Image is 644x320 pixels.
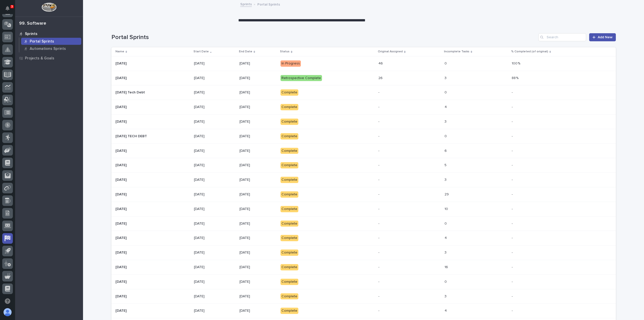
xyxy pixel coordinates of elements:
[445,148,448,153] p: 6
[280,60,301,67] div: In Progress
[115,104,128,109] p: [DATE]
[115,279,128,284] p: [DATE]
[378,191,380,197] p: -
[378,308,380,313] p: -
[194,134,235,138] p: [DATE]
[512,119,514,124] p: -
[86,57,92,63] button: Start new chat
[111,115,616,129] tr: [DATE][DATE] [DATE][DATE]Complete-- 33 --
[239,163,277,167] p: [DATE]
[19,21,46,26] div: 99. Software
[512,221,514,226] p: -
[378,206,380,211] p: -
[378,60,384,66] p: 46
[194,120,235,124] p: [DATE]
[280,206,298,212] div: Complete
[378,104,380,109] p: -
[2,3,13,14] button: Notifications
[115,250,128,255] p: [DATE]
[239,222,277,226] p: [DATE]
[194,207,235,211] p: [DATE]
[239,178,277,182] p: [DATE]
[115,235,128,240] p: [DATE]
[280,119,298,125] div: Complete
[280,235,298,241] div: Complete
[194,236,235,240] p: [DATE]
[111,289,616,304] tr: [DATE][DATE] [DATE][DATE]Complete-- 33 --
[444,49,469,54] p: Incomplete Tasks
[239,49,252,54] p: End Date
[115,191,128,197] p: [DATE]
[257,1,280,7] p: Portal Sprints
[512,75,519,80] p: 88 %
[240,1,252,7] a: Sprints
[239,120,277,124] p: [DATE]
[280,250,298,256] div: Complete
[445,191,450,197] p: 29
[538,33,586,41] div: Search
[194,309,235,313] p: [DATE]
[512,162,514,167] p: -
[194,149,235,153] p: [DATE]
[239,294,277,299] p: [DATE]
[512,133,514,138] p: -
[598,35,613,39] span: Add New
[194,178,235,182] p: [DATE]
[239,251,277,255] p: [DATE]
[115,148,128,153] p: [DATE]
[280,104,298,110] div: Complete
[445,221,448,226] p: 0
[19,38,83,45] a: Portal Sprints
[378,293,380,299] p: -
[445,250,448,255] p: 3
[115,264,128,269] p: [DATE]
[239,265,277,269] p: [DATE]
[378,119,380,124] p: -
[111,56,616,71] tr: [DATE][DATE] [DATE][DATE]In Progress4646 00 100 %100 %
[194,76,235,80] p: [DATE]
[378,221,380,226] p: -
[111,100,616,115] tr: [DATE][DATE] [DATE][DATE]Complete-- 44 --
[111,187,616,202] tr: [DATE][DATE] [DATE][DATE]Complete-- 2929 --
[194,265,235,269] p: [DATE]
[115,177,128,182] p: [DATE]
[111,274,616,289] tr: [DATE][DATE] [DATE][DATE]Complete-- 00 --
[280,221,298,227] div: Complete
[19,45,83,52] a: Automations Sprints
[512,206,514,211] p: -
[239,90,277,95] p: [DATE]
[17,56,83,61] div: Start new chat
[5,28,92,36] p: How can we help?
[239,309,277,313] p: [DATE]
[115,89,146,95] p: [DATE] Tech Debt
[239,280,277,284] p: [DATE]
[280,133,298,139] div: Complete
[115,221,128,226] p: [DATE]
[194,280,235,284] p: [DATE]
[378,49,403,54] p: Original Assigned
[280,148,298,154] div: Complete
[512,279,514,284] p: -
[15,54,83,62] a: Projects & Goals
[239,236,277,240] p: [DATE]
[239,207,277,211] p: [DATE]
[445,235,448,240] p: 4
[445,177,448,182] p: 3
[194,222,235,226] p: [DATE]
[194,90,235,95] p: [DATE]
[280,191,298,198] div: Complete
[115,206,128,211] p: [DATE]
[111,158,616,173] tr: [DATE][DATE] [DATE][DATE]Complete-- 55 --
[378,250,380,255] p: -
[115,119,128,124] p: [DATE]
[378,162,380,167] p: -
[511,49,548,54] p: % Completed (of original)
[25,56,54,61] p: Projects & Goals
[378,148,380,153] p: -
[280,279,298,285] div: Complete
[111,216,616,231] tr: [DATE][DATE] [DATE][DATE]Complete-- 00 --
[111,231,616,245] tr: [DATE][DATE] [DATE][DATE]Complete-- 44 --
[115,49,124,54] p: Name
[5,81,9,85] div: 📖
[50,93,61,97] span: Pylon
